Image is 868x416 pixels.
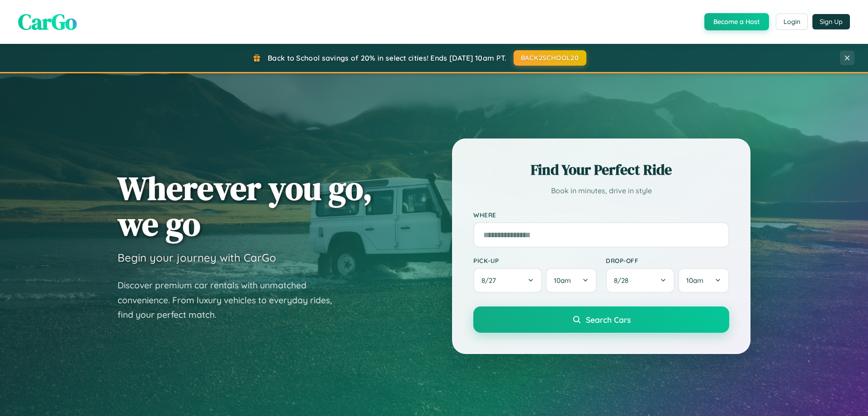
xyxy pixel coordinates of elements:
h1: Wherever you go, we go [118,170,373,242]
button: Search Cars [473,306,729,333]
span: CarGo [18,7,77,37]
button: 10am [678,268,729,293]
label: Pick-up [473,257,597,264]
span: 8 / 27 [481,276,500,285]
button: Sign Up [812,14,850,29]
span: 8 / 28 [614,276,633,285]
button: 8/28 [606,268,675,293]
button: BACK2SCHOOL20 [514,50,586,66]
h2: Find Your Perfect Ride [473,160,729,180]
label: Where [473,211,729,219]
span: 10am [686,276,703,285]
span: Back to School savings of 20% in select cities! Ends [DATE] 10am PT. [268,53,506,62]
p: Discover premium car rentals with unmatched convenience. From luxury vehicles to everyday rides, ... [118,278,344,322]
button: Become a Host [704,13,769,30]
label: Drop-off [606,257,729,264]
button: 10am [546,268,597,293]
button: Login [776,14,808,30]
span: 10am [554,276,571,285]
h3: Begin your journey with CarGo [118,251,276,264]
button: 8/27 [473,268,542,293]
span: Search Cars [586,315,631,325]
p: Book in minutes, drive in style [473,184,729,197]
